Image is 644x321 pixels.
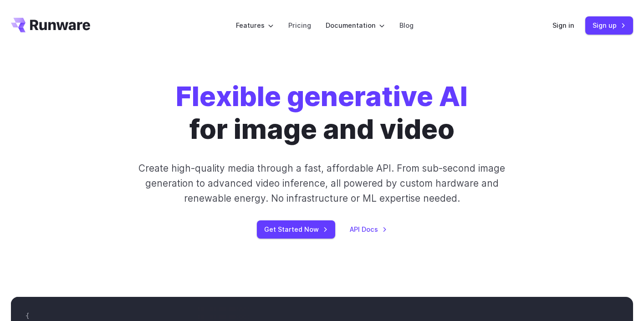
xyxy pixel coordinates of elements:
[176,80,468,113] strong: Flexible generative AI
[123,161,521,206] p: Create high-quality media through a fast, affordable API. From sub-second image generation to adv...
[350,224,387,234] a: API Docs
[26,312,29,320] span: {
[257,220,335,238] a: Get Started Now
[326,20,385,31] label: Documentation
[585,16,633,34] a: Sign up
[176,80,468,146] h1: for image and video
[11,18,90,32] a: Go to /
[552,20,574,31] a: Sign in
[399,20,414,31] a: Blog
[236,20,274,31] label: Features
[288,20,311,31] a: Pricing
